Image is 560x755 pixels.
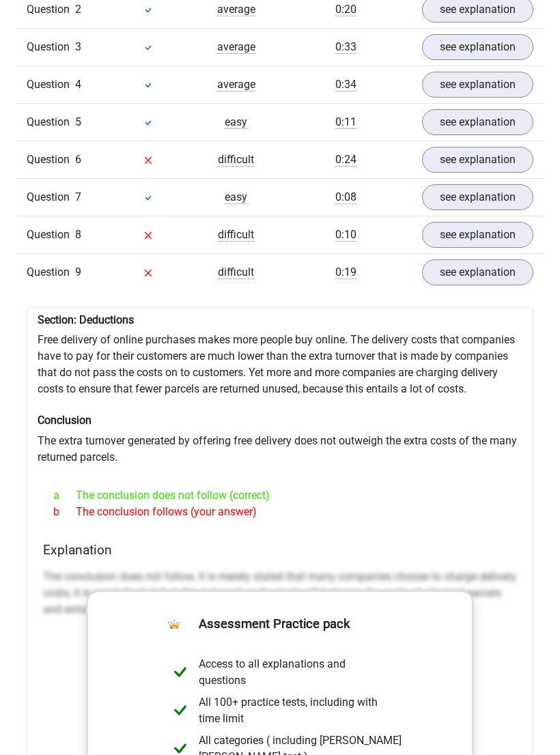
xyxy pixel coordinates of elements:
[43,569,517,618] p: The conclusion does not follow. It is merely stated that many companies choose to charge delivery...
[335,191,356,205] span: 0:08
[27,152,75,169] span: Question
[27,2,75,18] span: Question
[217,3,255,17] span: average
[27,77,75,94] span: Question
[27,190,75,206] span: Question
[225,191,247,205] span: easy
[335,79,356,92] span: 0:34
[75,3,81,16] span: 2
[218,229,254,242] span: difficult
[27,227,75,244] span: Question
[43,504,517,521] div: The conclusion follows (your answer)
[422,35,533,61] a: see explanation
[422,147,533,173] a: see explanation
[217,79,255,92] span: average
[75,116,81,129] span: 5
[422,110,533,136] a: see explanation
[75,229,81,242] span: 8
[335,41,356,55] span: 0:33
[53,504,76,521] span: b
[422,223,533,248] a: see explanation
[335,266,356,280] span: 0:19
[75,266,81,279] span: 9
[422,185,533,211] a: see explanation
[218,154,254,167] span: difficult
[75,41,81,54] span: 3
[27,265,75,281] span: Question
[75,191,81,204] span: 7
[335,116,356,130] span: 0:11
[43,488,517,504] div: The conclusion does not follow (correct)
[422,260,533,286] a: see explanation
[335,229,356,242] span: 0:10
[217,41,255,55] span: average
[27,115,75,131] span: Question
[38,314,522,327] h6: Section: Deductions
[218,266,254,280] span: difficult
[75,154,81,167] span: 6
[422,72,533,98] a: see explanation
[38,414,522,427] h6: Conclusion
[75,79,81,91] span: 4
[335,3,356,17] span: 0:20
[43,543,517,558] h4: Explanation
[53,488,76,504] span: a
[335,154,356,167] span: 0:24
[225,116,247,130] span: easy
[27,40,75,56] span: Question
